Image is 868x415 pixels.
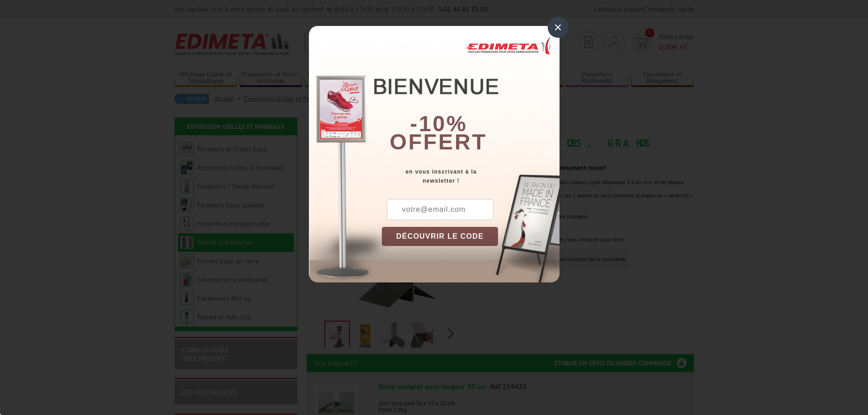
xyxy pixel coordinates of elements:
[390,130,487,154] font: offert
[410,112,467,136] b: -10%
[387,199,493,220] input: votre@email.com
[382,227,498,246] button: DÉCOUVRIR LE CODE
[548,17,569,38] div: ×
[382,167,560,185] div: en vous inscrivant à la newsletter !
